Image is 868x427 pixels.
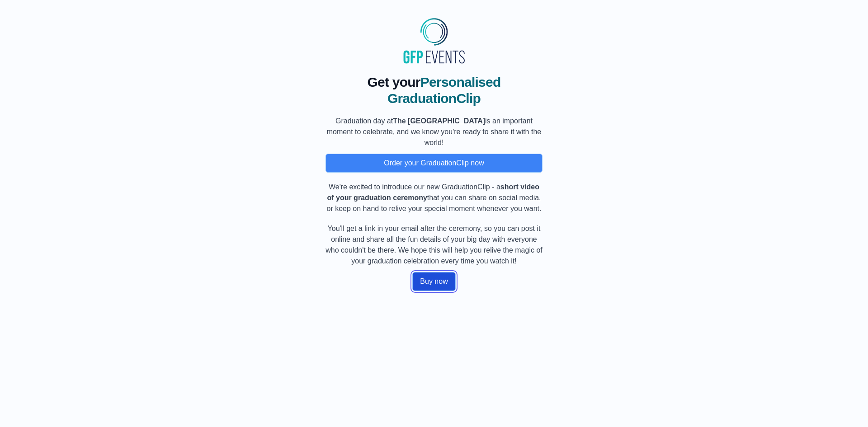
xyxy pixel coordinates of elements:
[412,272,455,291] button: Buy now
[325,223,542,267] p: You'll get a link in your email after the ceremony, so you can post it online and share all the f...
[325,116,542,148] p: Graduation day at is an important moment to celebrate, and we know you're ready to share it with ...
[367,75,420,89] span: Get your
[325,182,542,214] p: We're excited to introduce our new GraduationClip - a that you can share on social media, or keep...
[393,117,485,125] b: The [GEOGRAPHIC_DATA]
[400,14,468,67] img: MyGraduationClip
[387,75,501,106] span: Personalised GraduationClip
[325,154,542,173] button: Order your GraduationClip now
